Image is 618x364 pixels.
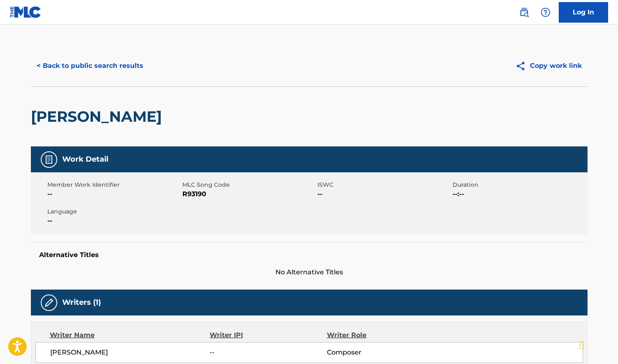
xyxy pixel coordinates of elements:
[62,298,101,307] h5: Writers (1)
[577,325,618,364] div: チャットウィジェット
[579,333,584,357] div: ドラッグ
[182,181,315,189] span: MLC Song Code
[327,330,434,340] div: Writer Role
[516,4,532,21] a: Public Search
[317,181,450,189] span: ISWC
[10,6,42,18] img: MLC Logo
[210,330,327,340] div: Writer IPI
[577,325,618,364] iframe: Chat Widget
[44,298,54,308] img: Writers
[31,56,149,76] button: < Back to public search results
[559,2,608,23] a: Log In
[182,189,315,199] span: R93190
[62,155,108,164] h5: Work Detail
[515,61,530,71] img: Copy work link
[452,189,585,199] span: --:--
[47,216,180,226] span: --
[537,4,554,21] div: Help
[519,7,529,17] img: search
[210,348,326,357] span: --
[541,7,550,17] img: help
[44,155,54,165] img: Work Detail
[50,348,210,357] span: [PERSON_NAME]
[47,181,180,189] span: Member Work Identifier
[47,189,180,199] span: --
[317,189,450,199] span: --
[31,267,588,277] span: No Alternative Titles
[327,348,434,357] span: Composer
[510,56,588,76] button: Copy work link
[39,251,579,259] h5: Alternative Titles
[47,207,180,216] span: Language
[31,107,166,126] h2: [PERSON_NAME]
[50,330,210,340] div: Writer Name
[452,181,585,189] span: Duration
